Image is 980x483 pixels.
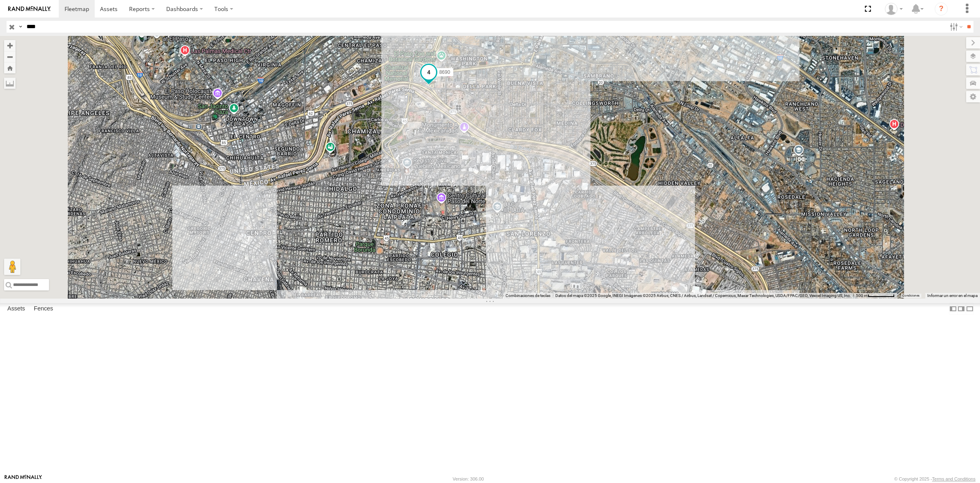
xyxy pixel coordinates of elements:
label: Hide Summary Table [966,303,974,315]
label: Dock Summary Table to the Right [957,303,965,315]
label: Search Query [17,21,24,33]
label: Map Settings [966,91,980,102]
label: Fences [30,303,57,315]
div: Version: 306.00 [453,476,484,481]
label: Dock Summary Table to the Left [949,303,957,315]
i: ? [935,2,948,16]
button: Combinaciones de teclas [506,293,550,299]
button: Zoom Home [4,62,16,73]
span: 8690 [439,69,450,75]
div: © Copyright 2025 - [894,476,976,481]
div: Roberto Garcia [882,3,906,15]
label: Measure [4,78,16,89]
a: Condiciones (se abre en una nueva pestaña) [902,294,920,297]
a: Terms and Conditions [932,476,976,481]
a: Visit our Website [4,475,42,483]
button: Arrastra el hombrecito naranja al mapa para abrir Street View [4,259,20,275]
img: rand-logo.svg [8,6,51,12]
button: Zoom out [4,51,16,62]
label: Search Filter Options [947,21,964,33]
button: Zoom in [4,40,16,51]
label: Assets [3,303,29,315]
a: Informar un error en el mapa [927,293,978,298]
span: Datos del mapa ©2025 Google, INEGI Imágenes ©2025 Airbus, CNES / Airbus, Landsat / Copernicus, Ma... [555,293,851,298]
span: 500 m [856,293,868,298]
button: Escala del mapa: 500 m por 62 píxeles [853,293,897,299]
